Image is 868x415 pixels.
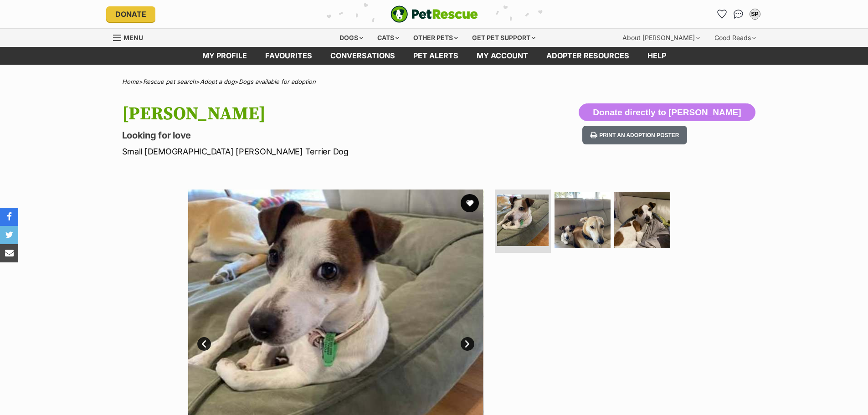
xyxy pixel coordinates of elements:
div: Cats [371,29,406,47]
div: SP [750,10,760,19]
a: Adopt a dog [200,78,235,85]
div: Good Reads [708,29,762,47]
div: Dogs [333,29,370,47]
a: Rescue pet search [143,78,196,85]
button: Print an adoption poster [582,126,687,144]
div: Other pets [407,29,464,47]
a: Pet alerts [404,47,467,65]
a: My profile [193,47,256,65]
div: > > > [99,78,769,85]
img: logo-e224e6f780fb5917bec1dbf3a21bbac754714ae5b6737aabdf751b685950b380.svg [390,5,478,23]
a: Donate [106,6,155,22]
a: Favourites [715,7,729,21]
p: Looking for love [122,129,508,142]
button: My account [748,7,762,21]
img: chat-41dd97257d64d25036548639549fe6c8038ab92f7586957e7f3b1b290dea8141.svg [734,10,743,19]
p: Small [DEMOGRAPHIC_DATA] [PERSON_NAME] Terrier Dog [122,145,508,158]
button: Donate directly to [PERSON_NAME] [579,103,755,122]
button: favourite [461,194,479,212]
a: Adopter resources [537,47,638,65]
a: Home [122,78,139,85]
a: Favourites [256,47,321,65]
a: conversations [321,47,404,65]
div: Get pet support [466,29,542,47]
img: Photo of Luna [555,192,611,248]
a: PetRescue [390,5,478,23]
h1: [PERSON_NAME] [122,103,508,124]
ul: Account quick links [715,7,762,21]
div: About [PERSON_NAME] [616,29,706,47]
a: My account [467,47,537,65]
span: Menu [123,34,143,41]
img: Photo of Luna [614,192,670,248]
a: Next [461,337,474,351]
img: Photo of Luna [497,195,549,246]
a: Help [638,47,675,65]
a: Conversations [731,7,746,21]
a: Prev [197,337,211,351]
a: Dogs available for adoption [239,78,316,85]
a: Menu [113,29,149,45]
